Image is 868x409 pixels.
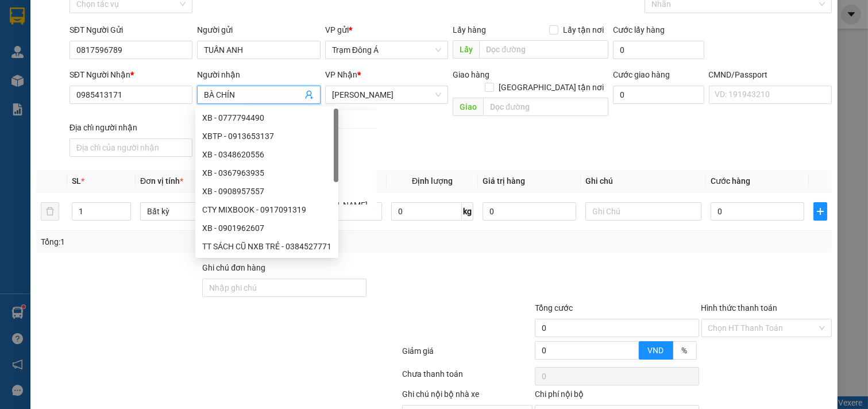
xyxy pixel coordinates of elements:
[483,202,576,221] input: 0
[202,185,331,198] div: XB - 0908957557
[10,11,28,23] span: Gửi:
[202,263,265,272] label: Ghi chú đơn hàng
[325,24,449,36] div: VP gửi
[613,25,665,34] label: Cước lấy hàng
[581,170,707,192] th: Ghi chú
[147,203,250,220] span: Bất kỳ
[10,10,88,37] div: Trạm Đông Á
[41,236,335,248] div: Tổng: 1
[701,303,778,312] label: Hình thức thanh toán
[325,70,357,79] span: VP Nhận
[453,25,486,34] span: Lấy hàng
[140,176,183,186] span: Đơn vị tính
[814,207,827,216] span: plus
[195,109,338,127] div: XB - 0777794490
[558,24,608,36] span: Lấy tận nơi
[9,74,90,99] span: Đã [PERSON_NAME] :
[72,176,81,186] span: SL
[10,37,88,51] div: THÀNH
[195,182,338,200] div: XB - 0908957557
[202,130,331,142] div: XBTP - 0913653137
[96,10,188,36] div: [PERSON_NAME]
[453,40,479,59] span: Lấy
[202,167,331,179] div: XB - 0367963935
[401,345,534,365] div: Giảm giá
[453,70,489,79] span: Giao hàng
[813,202,827,221] button: plus
[483,176,525,186] span: Giá trị hàng
[479,40,608,59] input: Dọc đường
[202,240,331,253] div: TT SÁCH CŨ NXB TRẺ - 0384527771
[70,24,193,36] div: SĐT Người Gửi
[197,68,321,81] div: Người nhận
[195,237,338,256] div: TT SÁCH CŨ NXB TRẺ - 0384527771
[9,74,90,113] div: 20.000
[195,219,338,237] div: XB - 0901962607
[332,86,442,103] span: Hồ Chí Minh
[304,90,314,99] span: user-add
[535,388,699,405] div: Chi phí nội bộ
[195,164,338,182] div: XB - 0367963935
[682,346,688,355] span: %
[202,148,331,161] div: XB - 0348620556
[70,138,193,157] input: Địa chỉ của người nhận
[41,202,59,221] button: delete
[412,176,453,186] span: Định lượng
[462,202,473,221] span: kg
[711,176,750,186] span: Cước hàng
[613,86,704,104] input: Cước giao hàng
[648,346,664,355] span: VND
[709,68,832,81] div: CMND/Passport
[535,303,573,312] span: Tổng cước
[453,98,483,116] span: Giao
[195,200,338,219] div: CTY MIXBOOK - 0917091319
[332,41,442,59] span: Trạm Đông Á
[202,111,331,124] div: XB - 0777794490
[483,98,608,116] input: Dọc đường
[197,24,321,36] div: Người gửi
[195,145,338,164] div: XB - 0348620556
[613,70,670,79] label: Cước giao hàng
[202,203,331,216] div: CTY MIXBOOK - 0917091319
[401,368,534,388] div: Chưa thanh toán
[70,68,193,81] div: SĐT Người Nhận
[70,121,193,134] div: Địa chỉ người nhận
[202,222,331,234] div: XB - 0901962607
[613,41,704,59] input: Cước lấy hàng
[585,202,702,221] input: Ghi Chú
[494,81,608,94] span: [GEOGRAPHIC_DATA] tận nơi
[202,279,366,297] input: Ghi chú đơn hàng
[402,388,533,405] div: Ghi chú nội bộ nhà xe
[96,36,188,49] div: DU
[96,10,124,22] span: Nhận:
[195,127,338,145] div: XBTP - 0913653137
